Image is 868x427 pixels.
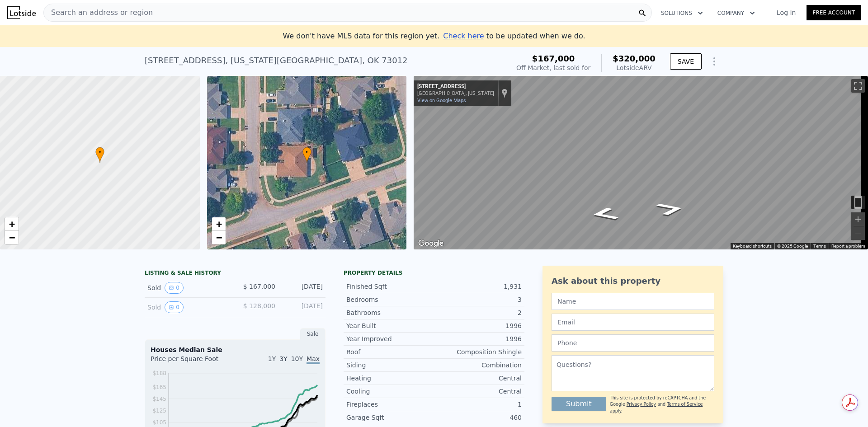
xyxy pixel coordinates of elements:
div: 3 [434,295,522,304]
div: Property details [344,269,524,277]
div: [DATE] [283,282,323,294]
span: Max [307,355,320,364]
div: [GEOGRAPHIC_DATA], [US_STATE] [417,90,494,96]
div: 2 [434,308,522,317]
a: Free Account [807,5,861,20]
a: Open this area in Google Maps (opens a new window) [416,238,446,249]
button: Solutions [654,5,710,21]
a: Privacy Policy [627,402,656,407]
button: View historical data [165,301,184,313]
path: Go West, NW 180th St [578,204,631,224]
div: Composition Shingle [434,347,522,357]
span: Check here [443,32,484,40]
path: Go East, NW 180th St [644,199,697,219]
button: Zoom out [851,226,865,240]
span: − [216,232,222,243]
div: 1 [434,400,522,409]
span: 3Y [279,355,287,362]
button: View historical data [165,282,184,294]
span: Search an address or region [44,7,153,18]
span: © 2025 Google [777,244,808,249]
input: Email [552,314,714,331]
div: Price per Square Foot [151,354,235,369]
div: Combination [434,361,522,370]
span: $ 167,000 [243,283,275,290]
span: + [9,218,15,230]
div: Garage Sqft [346,413,434,422]
div: Street View [414,76,868,249]
div: LISTING & SALE HISTORY [145,269,325,278]
a: Zoom out [212,231,226,244]
img: Google [416,238,446,249]
div: Year Built [346,321,434,330]
tspan: $125 [152,408,166,414]
div: Sold [147,282,228,294]
div: [STREET_ADDRESS] , [US_STATE][GEOGRAPHIC_DATA] , OK 73012 [145,54,408,67]
button: Zoom in [851,212,865,226]
span: 10Y [291,355,303,362]
div: Cooling [346,387,434,396]
div: • [302,147,311,163]
div: Central [434,374,522,383]
div: 1,931 [434,282,522,291]
span: $320,000 [613,54,656,63]
div: Central [434,387,522,396]
div: Finished Sqft [346,282,434,291]
button: Show Options [705,52,723,70]
a: Zoom in [5,217,19,231]
div: 460 [434,413,522,422]
img: Lotside [7,6,36,19]
span: $167,000 [532,54,575,63]
div: Heating [346,374,434,383]
button: Submit [552,397,606,411]
tspan: $165 [152,384,166,390]
button: SAVE [670,53,702,70]
button: Toggle fullscreen view [851,79,865,93]
a: Report a problem [831,244,865,249]
span: $ 128,000 [243,302,275,310]
button: Toggle motion tracking [851,196,865,209]
div: Year Improved [346,334,434,343]
div: This site is protected by reCAPTCHA and the Google and apply. [610,395,714,414]
div: • [95,147,104,163]
div: [STREET_ADDRESS] [417,83,494,90]
div: Roof [346,347,434,357]
a: Terms of Service [667,402,703,407]
a: Terms (opens in new tab) [813,244,826,249]
div: Sold [147,301,228,313]
tspan: $145 [152,396,166,402]
div: 1996 [434,321,522,330]
div: Fireplaces [346,400,434,409]
tspan: $188 [152,370,166,376]
span: 1Y [268,355,276,362]
div: Bathrooms [346,308,434,317]
a: Zoom in [212,217,226,231]
a: View on Google Maps [417,98,466,103]
a: Zoom out [5,231,19,244]
input: Name [552,293,714,310]
div: Off Market, last sold for [516,63,590,72]
span: • [302,148,311,156]
button: Company [710,5,762,21]
div: Lotside ARV [613,63,656,72]
span: • [95,148,104,156]
a: Show location on map [501,88,508,98]
div: Map [414,76,868,249]
div: Ask about this property [552,275,714,287]
div: [DATE] [283,301,323,313]
div: Sale [300,328,325,340]
div: We don't have MLS data for this region yet. [283,31,585,42]
div: Houses Median Sale [151,345,320,354]
button: Keyboard shortcuts [733,243,772,249]
div: 1996 [434,334,522,343]
input: Phone [552,334,714,352]
span: + [216,218,222,230]
div: Siding [346,361,434,370]
tspan: $105 [152,419,166,426]
div: to be updated when we do. [443,31,585,42]
a: Log In [766,8,807,17]
div: Bedrooms [346,295,434,304]
span: − [9,232,15,243]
